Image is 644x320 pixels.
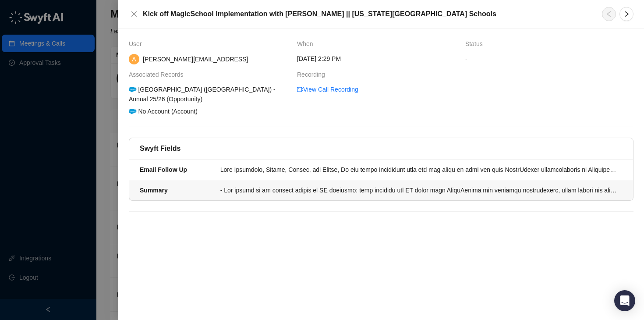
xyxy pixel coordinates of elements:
span: Recording [297,70,329,79]
span: [PERSON_NAME][EMAIL_ADDRESS] [143,56,248,63]
span: User [129,39,146,49]
span: When [297,39,318,49]
div: [GEOGRAPHIC_DATA] ([GEOGRAPHIC_DATA]) - Annual 25/26 (Opportunity) [127,85,291,104]
span: Status [465,39,487,49]
div: Open Intercom Messenger [614,290,635,311]
span: A [132,54,136,64]
h5: Swyft Fields [140,143,180,154]
span: [DATE] 2:29 PM [297,54,341,64]
button: Close [129,9,139,19]
div: - Lor ipsumd si am consect adipis el SE doeiusmo: temp incididu utl ET dolor magn AliquAenima min... [220,185,617,195]
strong: Email Follow Up [140,166,187,173]
span: Associated Records [129,70,188,79]
span: - [465,54,633,64]
span: close [131,11,138,18]
div: Lore Ipsumdolo, Sitame, Consec, adi Elitse, Do eiu tempo incididunt utla etd mag aliqu en admi ve... [220,165,617,174]
h5: Kick off MagicSchool Implementation with [PERSON_NAME] || [US_STATE][GEOGRAPHIC_DATA] Schools [143,9,591,19]
strong: Summary [140,187,168,194]
div: No Account (Account) [127,107,199,116]
span: video-camera [297,86,303,92]
a: video-cameraView Call Recording [297,85,358,94]
span: right [623,11,630,18]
